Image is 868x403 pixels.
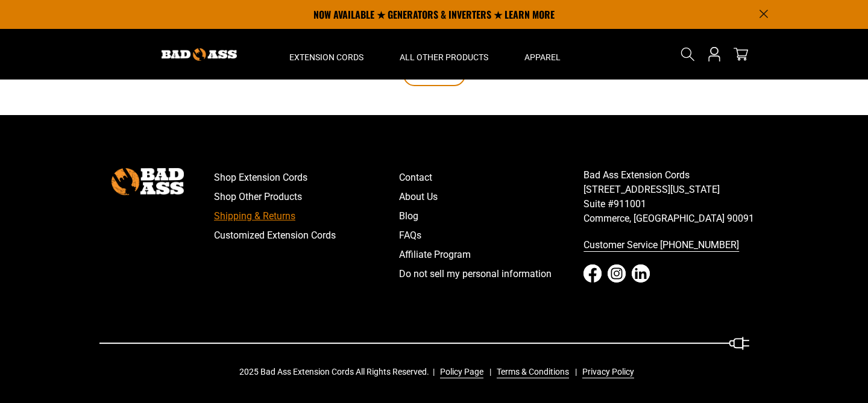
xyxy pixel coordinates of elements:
[289,52,363,63] span: Extension Cords
[382,29,506,80] summary: All Other Products
[506,29,579,80] summary: Apparel
[399,264,584,284] a: Do not sell my personal information
[577,366,634,378] a: Privacy Policy
[583,168,769,226] p: Bad Ass Extension Cords [STREET_ADDRESS][US_STATE] Suite #911001 Commerce, [GEOGRAPHIC_DATA] 90091
[112,168,184,195] img: Bad Ass Extension Cords
[435,366,483,378] a: Policy Page
[271,29,382,80] summary: Extension Cords
[214,226,399,245] a: Customized Extension Cords
[399,207,584,226] a: Blog
[399,245,584,264] a: Affiliate Program
[399,168,584,187] a: Contact
[400,52,488,63] span: All Other Products
[524,52,561,63] span: Apparel
[678,45,697,64] summary: Search
[214,187,399,207] a: Shop Other Products
[214,207,399,226] a: Shipping & Returns
[162,48,237,61] img: Bad Ass Extension Cords
[214,168,399,187] a: Shop Extension Cords
[492,366,569,378] a: Terms & Conditions
[399,187,584,207] a: About Us
[239,366,643,378] div: 2025 Bad Ass Extension Cords All Rights Reserved.
[583,236,769,255] a: Customer Service [PHONE_NUMBER]
[399,226,584,245] a: FAQs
